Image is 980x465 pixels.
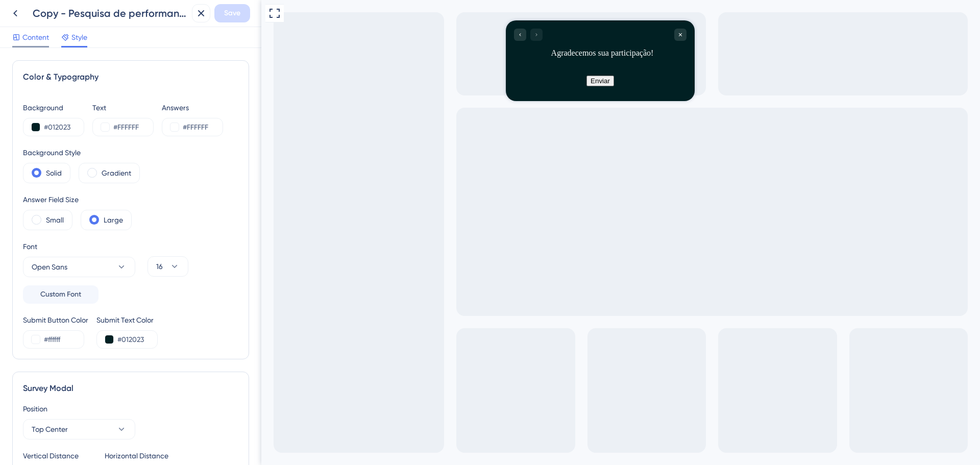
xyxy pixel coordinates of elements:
[33,6,188,20] div: Copy - Pesquisa de performance do myLIMS
[23,419,135,439] button: Top Center
[96,314,158,326] div: Submit Text Color
[71,31,87,43] span: Style
[23,257,135,277] button: Open Sans
[23,71,238,83] div: Color & Typography
[23,240,135,253] div: Font
[46,214,64,226] label: Small
[23,193,132,206] div: Answer Field Size
[46,167,62,179] label: Solid
[162,102,223,114] div: Answers
[40,288,81,301] span: Custom Font
[104,214,123,226] label: Large
[214,4,250,22] button: Save
[105,450,176,462] div: Horizontal Distance
[224,7,240,19] span: Save
[32,261,67,273] span: Open Sans
[23,382,238,395] div: Survey Modal
[102,167,131,179] label: Gradient
[92,102,154,114] div: Text
[148,256,188,277] button: 16
[244,20,433,101] iframe: UserGuiding Survey
[23,314,88,326] div: Submit Button Color
[23,146,140,159] div: Background Style
[32,423,68,435] span: Top Center
[23,403,238,415] div: Position
[23,102,84,114] div: Background
[23,285,99,304] button: Custom Font
[156,260,163,273] span: 16
[23,450,94,462] div: Vertical Distance
[22,31,49,43] span: Content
